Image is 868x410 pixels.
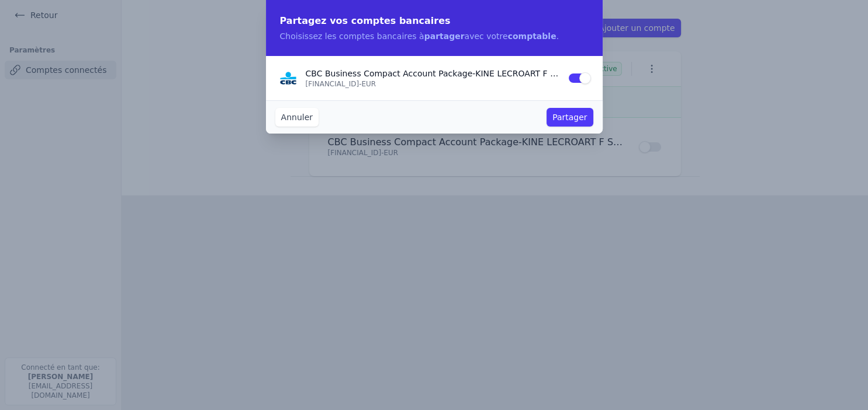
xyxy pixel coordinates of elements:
p: [FINANCIAL_ID] - EUR [306,79,561,89]
strong: comptable [508,31,556,41]
h2: Partagez vos comptes bancaires [280,14,589,28]
strong: partager [424,31,465,41]
p: CBC Business Compact Account Package - KINE LECROART F SRL [306,68,561,79]
button: Partager [547,108,593,127]
button: Annuler [275,108,319,127]
p: Choisissez les comptes bancaires à avec votre . [280,30,589,42]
